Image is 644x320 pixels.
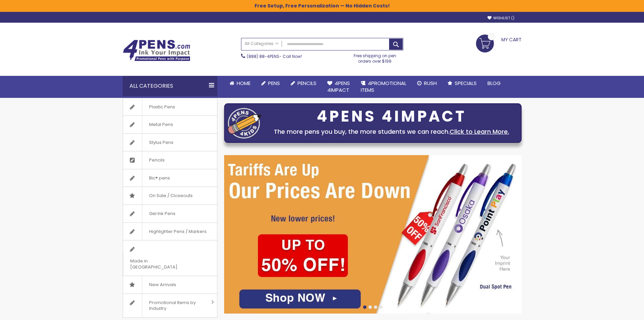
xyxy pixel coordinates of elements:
a: Gel Ink Pens [123,205,217,222]
span: Made in [GEOGRAPHIC_DATA] [123,252,200,276]
span: - Call Now! [247,54,302,59]
span: Specials [455,80,477,87]
a: Pencils [285,76,322,91]
span: All Categories [245,41,279,46]
a: (888) 88-4PENS [247,54,279,59]
a: On Sale / Closeouts [123,187,217,205]
span: Home [237,80,251,87]
div: 4PENS 4IMPACT [265,109,518,124]
span: Metal Pens [142,116,180,133]
a: 4PROMOTIONALITEMS [355,76,412,98]
img: four_pen_logo.png [228,108,262,138]
a: Pens [256,76,285,91]
div: Free shipping on pen orders over $199 [347,50,403,64]
span: On Sale / Closeouts [142,187,199,205]
span: Highlighter Pens / Markers [142,223,213,240]
a: 4Pens4impact [322,76,355,98]
a: Click to Learn More. [450,127,509,136]
a: Pencils [123,151,217,169]
span: Gel Ink Pens [142,205,182,222]
span: Bic® pens [142,169,177,187]
span: Blog [487,80,501,87]
a: All Categories [241,38,282,49]
a: Metal Pens [123,116,217,133]
a: Plastic Pens [123,98,217,116]
a: Home [224,76,256,91]
div: The more pens you buy, the more students we can reach. [265,127,518,136]
a: Stylus Pens [123,134,217,151]
img: 4Pens Custom Pens and Promotional Products [123,40,190,61]
img: /cheap-promotional-products.html [224,155,522,314]
a: Blog [482,76,506,91]
span: Pencils [142,151,171,169]
span: 4Pens 4impact [327,80,350,93]
a: Promotional Items by Industry [123,294,217,317]
a: New Arrivals [123,276,217,294]
a: Bic® pens [123,169,217,187]
span: 4PROMOTIONAL ITEMS [361,80,406,93]
a: Specials [442,76,482,91]
a: Made in [GEOGRAPHIC_DATA] [123,240,217,276]
span: Pencils [297,80,316,87]
a: Wishlist [487,16,515,21]
span: Promotional Items by Industry [142,294,209,317]
span: Pens [268,80,280,87]
a: Highlighter Pens / Markers [123,223,217,240]
span: Plastic Pens [142,98,182,116]
span: Stylus Pens [142,134,180,151]
span: New Arrivals [142,276,183,294]
a: Rush [412,76,442,91]
div: All Categories [123,76,217,96]
span: Rush [424,80,437,87]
